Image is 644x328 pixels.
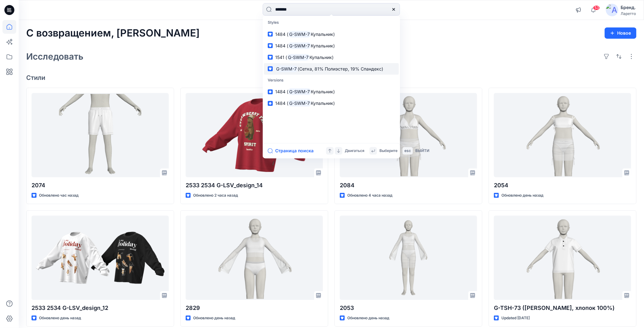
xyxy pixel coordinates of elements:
p: 2533 2534 G-LSV_design_14 [186,181,323,190]
ya-tr-span: Исследовать [26,51,83,62]
ya-tr-span: Updated [DATE] [501,316,530,320]
p: 2829 [186,304,323,312]
ya-tr-span: Двигаться [345,148,364,153]
ya-tr-span: Бренд. [621,5,636,10]
span: 1484 ( [275,89,288,94]
ya-tr-span: G-SWM-7 [288,55,309,60]
span: Купальник) [311,100,335,106]
mark: G-SWM-7 [288,88,311,95]
a: 2084 [340,93,477,178]
ya-tr-span: Стили [26,74,45,81]
a: 1484 (G-SWM-7Купальник) [264,40,399,51]
ya-tr-span: (Сетка, 81% Полиэстер, 19% Спандекс) [298,66,383,71]
span: Купальник) [311,43,335,48]
ya-tr-span: Ларетто [621,11,636,16]
a: 2829 [186,216,323,300]
ya-tr-span: Обновлено час назад [39,193,79,198]
a: 2053 [340,216,477,300]
ya-tr-span: Купальник) [311,32,335,37]
a: 1541 (G-SWM-7Купальник) [264,51,399,63]
ya-tr-span: Купальник) [310,55,334,60]
ya-tr-span: 1484 ( [275,32,288,37]
mark: G-SWM-7 [288,100,311,107]
a: 2074 [32,93,169,178]
span: Купальник) [311,89,335,94]
ya-tr-span: Styles [268,20,279,25]
a: 1484 (G-SWM-7Купальник) [264,86,399,97]
a: 1484 (G-SWM-7Купальник) [264,28,399,40]
p: 2074 [32,181,169,190]
ya-tr-span: Обновлено 2 часа назад [193,193,238,198]
a: G-TSH-73 (Пенье WFACE Пике, хлопок 100%) [494,216,631,300]
a: 2533 2534 G-LSV_design_14 [186,93,323,178]
a: 1484 (G-SWM-7Купальник) [264,97,399,109]
span: 1484 ( [275,100,288,106]
button: Новое [605,27,637,39]
a: G-SWM-7(Сетка, 81% Полиэстер, 19% Спандекс) [264,63,399,75]
span: 1484 ( [275,43,288,48]
ya-tr-span: Обновлено 4 часа назад [347,193,393,198]
ya-tr-span: Versions [268,78,284,82]
ya-tr-span: С возвращением, [PERSON_NAME] [26,27,200,39]
ya-tr-span: Страница поиска [275,147,314,154]
img: аватар [606,4,618,16]
mark: G-SWM-7 [288,42,311,49]
span: 53 [593,5,600,10]
p: 2053 [340,304,477,312]
ya-tr-span: 1541 ( [275,55,287,60]
a: 2533 2534 G-LSV_design_12 [32,216,169,300]
p: Обновлено день назад [193,315,235,321]
ya-tr-span: Обновлено день назад [39,316,81,320]
p: 2533 2534 G-LSV_design_12 [32,304,169,312]
a: 2054 [494,93,631,178]
ya-tr-span: G-TSH-73 ([PERSON_NAME], хлопок 100%) [494,305,615,311]
ya-tr-span: Выберите [379,148,398,153]
ya-tr-span: G-SWM-7 [276,66,297,71]
p: 2054 [494,181,631,190]
p: 2084 [340,181,477,190]
p: Обновлено день назад [501,192,544,199]
ya-tr-span: ВЫЙТИ [415,148,429,153]
button: Страница поиска [268,147,314,154]
p: Обновлено день назад [347,315,389,321]
ya-tr-span: G-SWM-7 [289,32,310,37]
ya-tr-span: esc [404,148,411,153]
